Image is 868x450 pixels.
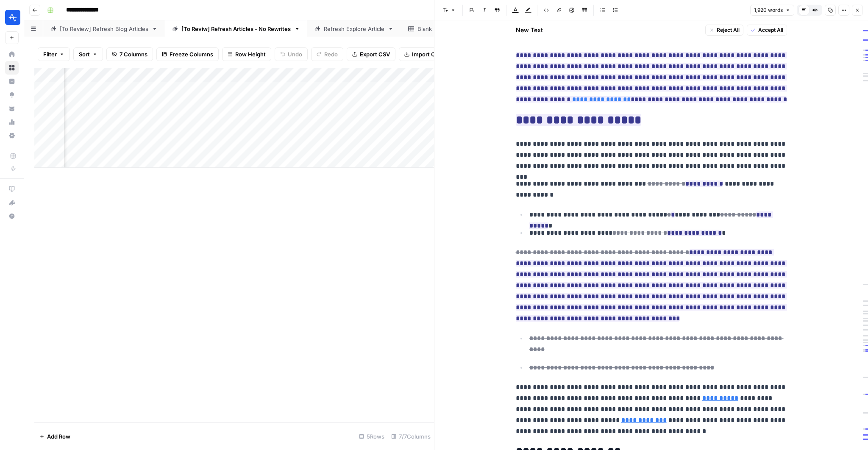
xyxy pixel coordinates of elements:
[47,432,70,441] span: Add Row
[170,50,213,58] span: Freeze Columns
[5,129,19,142] a: Settings
[165,20,307,37] a: [To Reviw] Refresh Articles - No Rewrites
[754,6,783,14] span: 1,920 words
[412,50,442,58] span: Import CSV
[5,182,19,196] a: AirOps Academy
[120,50,147,58] span: 7 Columns
[5,10,20,25] img: Amplitude Logo
[43,20,165,37] a: [To Review] Refresh Blog Articles
[275,47,308,61] button: Undo
[106,47,153,61] button: 7 Columns
[5,115,19,129] a: Usage
[38,47,70,61] button: Filter
[516,26,543,34] h2: New Text
[5,7,19,28] button: Workspace: Amplitude
[360,50,390,58] span: Export CSV
[758,26,783,34] span: Accept All
[401,20,448,37] a: Blank
[5,75,19,88] a: Insights
[705,25,743,36] button: Reject All
[5,88,19,102] a: Opportunities
[156,47,219,61] button: Freeze Columns
[73,47,103,61] button: Sort
[324,25,384,33] div: Refresh Explore Article
[43,50,57,58] span: Filter
[417,25,432,33] div: Blank
[750,5,794,16] button: 1,920 words
[388,430,434,443] div: 7/7 Columns
[747,25,787,36] button: Accept All
[356,430,388,443] div: 5 Rows
[235,50,266,58] span: Row Height
[79,50,90,58] span: Sort
[181,25,291,33] div: [To Reviw] Refresh Articles - No Rewrites
[307,20,401,37] a: Refresh Explore Article
[5,61,19,75] a: Browse
[5,209,19,223] button: Help + Support
[222,47,271,61] button: Row Height
[347,47,395,61] button: Export CSV
[5,196,19,209] button: What's new?
[5,102,19,115] a: Your Data
[717,26,740,34] span: Reject All
[324,50,338,58] span: Redo
[5,47,19,61] a: Home
[60,25,148,33] div: [To Review] Refresh Blog Articles
[288,50,302,58] span: Undo
[399,47,448,61] button: Import CSV
[34,430,75,443] button: Add Row
[311,47,343,61] button: Redo
[6,196,18,209] div: What's new?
